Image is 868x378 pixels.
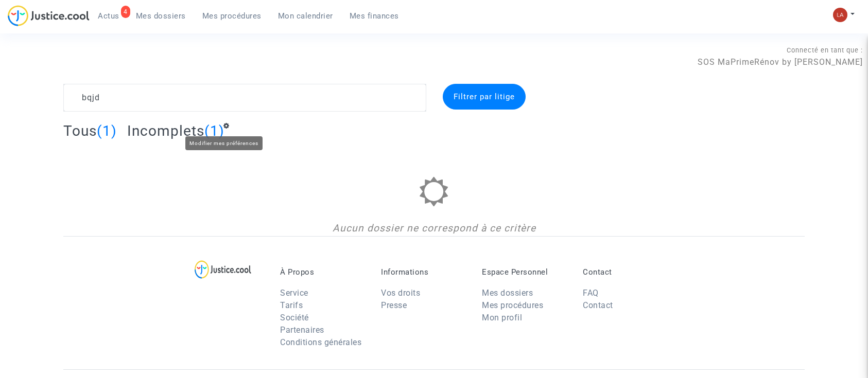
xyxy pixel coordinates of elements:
[280,267,366,277] p: À Propos
[833,8,847,22] img: 3f9b7d9779f7b0ffc2b90d026f0682a9
[195,260,252,279] img: logo-lg.svg
[128,8,194,24] a: Mes dossiers
[350,11,399,21] span: Mes finances
[280,300,303,310] a: Tarifs
[280,313,309,322] a: Société
[121,6,130,18] div: 4
[270,8,341,24] a: Mon calendrier
[280,337,361,347] a: Conditions générales
[204,122,224,139] span: (1)
[194,8,270,24] a: Mes procédures
[280,325,324,335] a: Partenaires
[482,300,543,310] a: Mes procédures
[583,288,599,298] a: FAQ
[482,288,533,298] a: Mes dossiers
[454,92,515,101] span: Filtrer par litige
[97,122,117,139] span: (1)
[98,11,119,21] span: Actus
[136,11,186,21] span: Mes dossiers
[278,11,333,21] span: Mon calendrier
[787,46,863,54] span: Connecté en tant que :
[8,5,90,26] img: jc-logo.svg
[583,267,668,277] p: Contact
[63,122,97,139] span: Tous
[381,288,420,298] a: Vos droits
[90,8,128,24] a: 4Actus
[280,288,308,298] a: Service
[127,122,204,139] span: Incomplets
[381,267,466,277] p: Informations
[341,8,407,24] a: Mes finances
[482,267,567,277] p: Espace Personnel
[63,221,805,236] div: Aucun dossier ne correspond à ce critère
[202,11,262,21] span: Mes procédures
[583,300,613,310] a: Contact
[482,313,522,322] a: Mon profil
[381,300,407,310] a: Presse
